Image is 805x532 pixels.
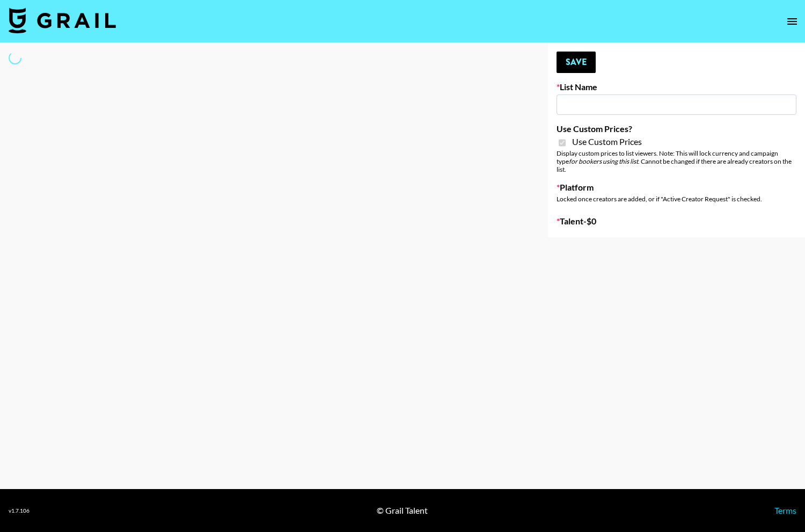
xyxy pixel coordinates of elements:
[9,8,116,33] img: Grail Talent
[569,157,638,165] em: for bookers using this list
[9,507,30,514] div: v 1.7.106
[781,11,803,32] button: open drawer
[557,182,796,193] label: Platform
[557,195,796,203] div: Locked once creators are added, or if "Active Creator Request" is checked.
[572,136,642,147] span: Use Custom Prices
[557,52,596,73] button: Save
[377,505,428,516] div: © Grail Talent
[774,505,796,515] a: Terms
[557,216,796,227] label: Talent - $ 0
[557,123,796,134] label: Use Custom Prices?
[557,82,796,92] label: List Name
[557,149,796,173] div: Display custom prices to list viewers. Note: This will lock currency and campaign type . Cannot b...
